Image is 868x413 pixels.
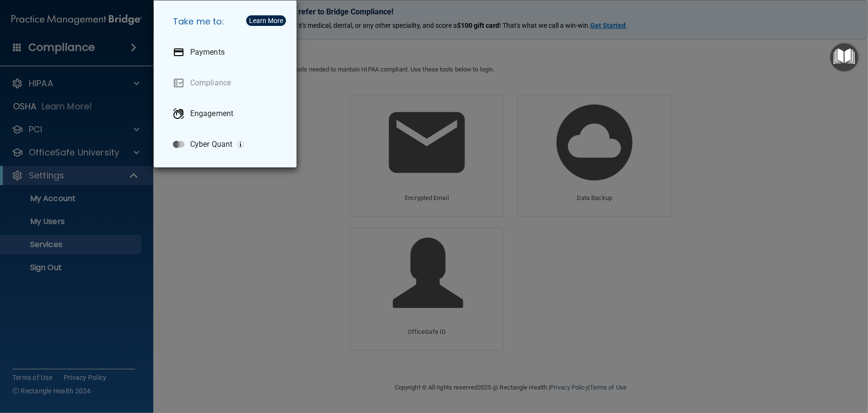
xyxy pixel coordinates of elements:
[190,47,225,57] p: Payments
[165,8,289,35] h5: Take me to:
[190,109,233,118] p: Engagement
[165,70,289,96] a: Compliance
[249,17,283,24] div: Learn More
[165,131,289,158] a: Cyber Quant
[246,15,286,26] button: Learn More
[165,100,289,127] a: Engagement
[165,39,289,66] a: Payments
[190,140,232,149] p: Cyber Quant
[830,43,858,71] button: Open Resource Center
